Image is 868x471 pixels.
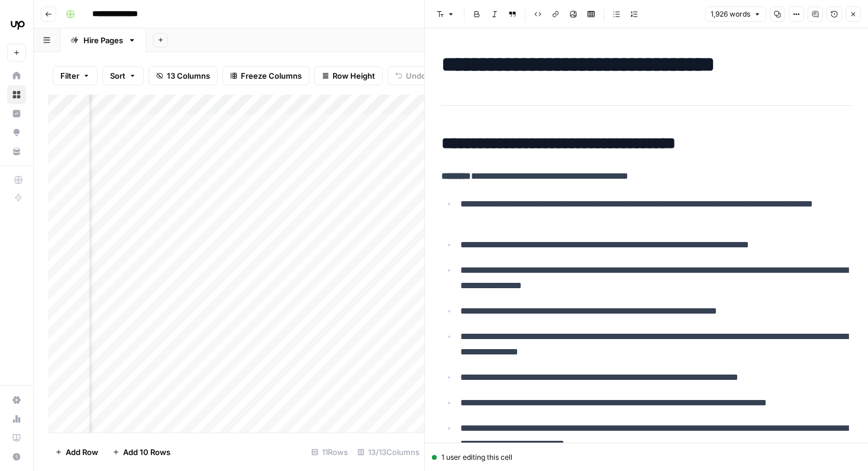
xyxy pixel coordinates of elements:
[48,443,105,462] button: Add Row
[102,66,144,85] button: Sort
[7,142,26,161] a: Your Data
[711,9,750,20] span: 1,926 words
[83,34,123,46] div: Hire Pages
[66,446,98,458] span: Add Row
[7,391,26,409] a: Settings
[123,446,170,458] span: Add 10 Rows
[7,428,26,447] a: Learning Hub
[7,85,26,104] a: Browse
[53,66,98,85] button: Filter
[406,70,426,82] span: Undo
[333,70,375,82] span: Row Height
[7,409,26,428] a: Usage
[7,14,28,35] img: Upwork Logo
[222,66,309,85] button: Freeze Columns
[353,443,424,462] div: 13/13 Columns
[705,7,766,22] button: 1,926 words
[241,70,302,82] span: Freeze Columns
[7,104,26,123] a: Insights
[314,66,383,85] button: Row Height
[105,443,178,462] button: Add 10 Rows
[60,70,79,82] span: Filter
[149,66,218,85] button: 13 Columns
[306,443,353,462] div: 11 Rows
[432,452,861,463] div: 1 user editing this cell
[7,123,26,142] a: Opportunities
[7,447,26,466] button: Help + Support
[7,9,26,39] button: Workspace: Upwork
[167,70,210,82] span: 13 Columns
[60,28,146,52] a: Hire Pages
[7,66,26,85] a: Home
[388,66,434,85] button: Undo
[110,70,125,82] span: Sort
